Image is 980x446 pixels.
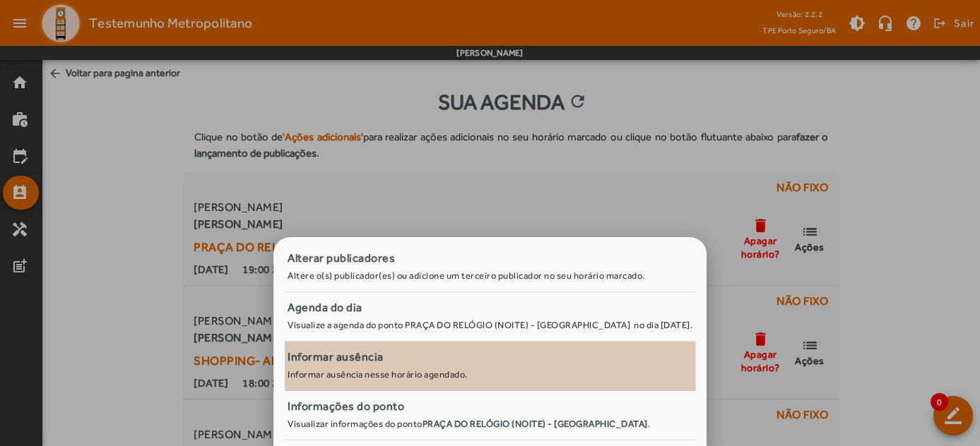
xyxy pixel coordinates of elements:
[285,243,695,292] a: Alterar publicadoresAltere o(s) publicador(es) ou adicione um terceiro publicador no seu horário ...
[423,418,648,429] strong: PRAÇA DO RELÓGIO (NOITE) - [GEOGRAPHIC_DATA]
[288,398,692,415] div: Informações do ponto
[288,349,692,366] div: Informar ausência
[288,299,692,316] div: Agenda do dia
[288,250,692,267] div: Alterar publicadores
[288,320,692,330] small: Visualize a agenda do ponto PRAÇA DO RELÓGIO (NOITE) - [GEOGRAPHIC_DATA] no dia [DATE].
[288,369,468,380] small: Informar ausência nesse horário agendado.
[288,418,650,429] small: Visualizar informações do ponto .
[288,270,645,281] small: Altere o(s) publicador(es) ou adicione um terceiro publicador no seu horário marcado.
